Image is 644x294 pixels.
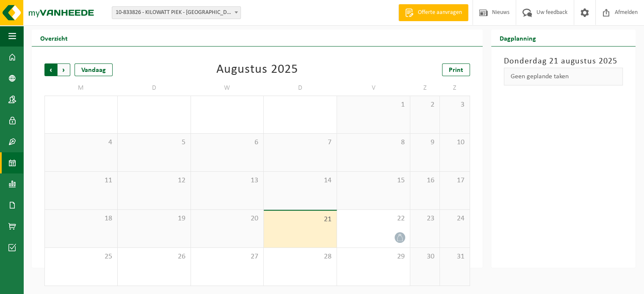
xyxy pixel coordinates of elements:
[268,215,332,224] span: 21
[58,63,70,76] span: Volgende
[264,80,337,96] td: D
[112,7,240,19] span: 10-833826 - KILOWATT PIEK - OOSTDUINKERKE
[341,252,406,261] span: 29
[49,176,113,185] span: 11
[415,252,435,261] span: 30
[268,252,332,261] span: 28
[49,252,113,261] span: 25
[415,100,435,110] span: 2
[195,176,260,185] span: 13
[444,176,465,185] span: 17
[415,214,435,223] span: 23
[122,214,186,223] span: 19
[49,214,113,223] span: 18
[122,176,186,185] span: 12
[415,176,435,185] span: 16
[112,6,241,19] span: 10-833826 - KILOWATT PIEK - OOSTDUINKERKE
[44,63,57,76] span: Vorige
[415,138,435,147] span: 9
[341,176,406,185] span: 15
[504,68,623,85] div: Geen geplande taken
[442,63,470,76] a: Print
[410,80,440,96] td: Z
[195,252,260,261] span: 27
[122,138,186,147] span: 5
[195,214,260,223] span: 20
[75,63,113,76] div: Vandaag
[416,8,464,17] span: Offerte aanvragen
[341,100,406,110] span: 1
[449,67,463,74] span: Print
[440,80,470,96] td: Z
[118,80,191,96] td: D
[44,80,118,96] td: M
[444,252,465,261] span: 31
[49,138,113,147] span: 4
[491,30,544,46] h2: Dagplanning
[398,4,468,21] a: Offerte aanvragen
[268,138,332,147] span: 7
[195,138,260,147] span: 6
[122,252,186,261] span: 26
[444,138,465,147] span: 10
[504,55,623,68] h3: Donderdag 21 augustus 2025
[191,80,264,96] td: W
[337,80,410,96] td: V
[444,214,465,223] span: 24
[268,176,332,185] span: 14
[216,63,298,76] div: Augustus 2025
[341,214,406,223] span: 22
[32,30,76,46] h2: Overzicht
[444,100,465,110] span: 3
[341,138,406,147] span: 8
